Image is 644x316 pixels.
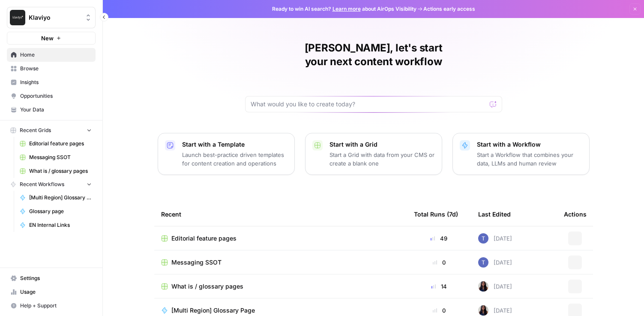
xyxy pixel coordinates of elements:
[414,282,464,291] div: 14
[478,233,488,244] img: x8yczxid6s1iziywf4pp8m9fenlh
[478,281,488,292] img: rox323kbkgutb4wcij4krxobkpon
[29,140,92,147] span: Editorial feature pages
[452,133,590,175] button: Start with a WorkflowStart a Workflow that combines your data, LLMs and human review
[161,306,400,315] a: [Multi Region] Glossary Page
[7,178,96,191] button: Recent Workflows
[161,234,400,243] a: Editorial feature pages
[478,305,512,316] div: [DATE]
[161,282,400,291] a: What is / glossary pages
[29,153,92,161] span: Messaging SSOT
[245,41,502,69] h1: [PERSON_NAME], let's start your next content workflow
[478,257,488,268] img: x8yczxid6s1iziywf4pp8m9fenlh
[20,302,92,310] span: Help + Support
[20,126,51,134] span: Recent Grids
[16,191,96,205] a: [Multi Region] Glossary Page
[29,221,92,229] span: EN Internal Links
[478,281,512,292] div: [DATE]
[414,306,464,315] div: 0
[171,258,222,267] span: Messaging SSOT
[7,48,96,62] a: Home
[477,140,582,149] p: Start with a Workflow
[478,202,511,226] div: Last Edited
[20,288,92,296] span: Usage
[182,150,288,168] p: Launch best-practice driven templates for content creation and operations
[41,34,54,42] span: New
[29,194,92,202] span: [Multi Region] Glossary Page
[171,282,243,291] span: What is / glossary pages
[329,150,435,168] p: Start a Grid with data from your CMS or create a blank one
[161,202,400,226] div: Recent
[7,62,96,75] a: Browse
[478,233,512,244] div: [DATE]
[16,164,96,178] a: What is / glossary pages
[171,234,237,243] span: Editorial feature pages
[332,6,361,12] a: Learn more
[16,205,96,218] a: Glossary page
[182,140,288,149] p: Start with a Template
[7,299,96,313] button: Help + Support
[478,257,512,268] div: [DATE]
[7,285,96,299] a: Usage
[7,124,96,137] button: Recent Grids
[16,218,96,232] a: EN Internal Links
[20,78,92,86] span: Insights
[10,10,25,25] img: Klaviyo Logo
[564,202,587,226] div: Actions
[477,150,582,168] p: Start a Workflow that combines your data, LLMs and human review
[20,181,64,188] span: Recent Workflows
[414,234,464,243] div: 49
[7,32,96,45] button: New
[20,51,92,59] span: Home
[272,5,416,13] span: Ready to win AI search? about AirOps Visibility
[251,100,486,108] input: What would you like to create today?
[161,258,400,267] a: Messaging SSOT
[305,133,442,175] button: Start with a GridStart a Grid with data from your CMS or create a blank one
[414,258,464,267] div: 0
[171,306,255,315] span: [Multi Region] Glossary Page
[29,208,92,215] span: Glossary page
[414,202,458,226] div: Total Runs (7d)
[16,137,96,150] a: Editorial feature pages
[20,92,92,100] span: Opportunities
[7,103,96,117] a: Your Data
[423,5,475,13] span: Actions early access
[20,65,92,72] span: Browse
[329,140,435,149] p: Start with a Grid
[158,133,295,175] button: Start with a TemplateLaunch best-practice driven templates for content creation and operations
[29,13,81,22] span: Klaviyo
[20,106,92,114] span: Your Data
[7,89,96,103] a: Opportunities
[478,305,488,316] img: rox323kbkgutb4wcij4krxobkpon
[29,167,92,175] span: What is / glossary pages
[20,274,92,282] span: Settings
[7,7,96,28] button: Workspace: Klaviyo
[7,75,96,89] a: Insights
[7,271,96,285] a: Settings
[16,150,96,164] a: Messaging SSOT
